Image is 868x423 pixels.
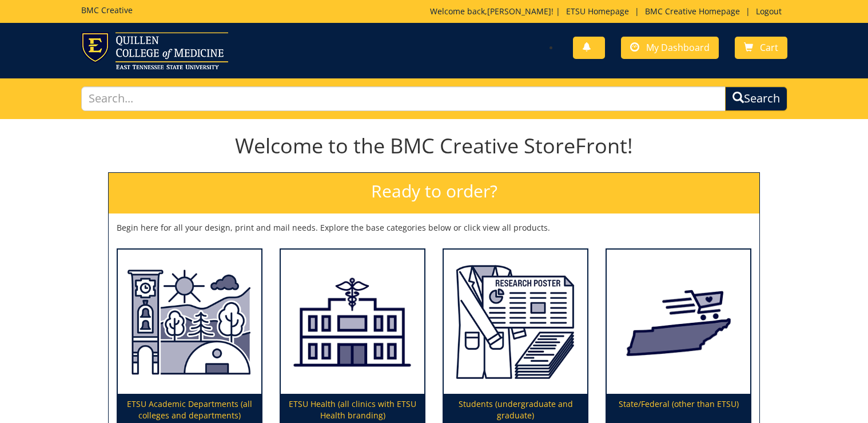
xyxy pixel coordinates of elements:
[117,222,751,234] p: Begin here for all your design, print and mail needs. Explore the base categories below or click ...
[621,37,719,59] a: My Dashboard
[444,250,587,394] img: Students (undergraduate and graduate)
[607,250,750,394] img: State/Federal (other than ETSU)
[108,135,760,157] h1: Welcome to the BMC Creative StoreFront!
[81,86,726,111] input: Search...
[487,6,551,17] a: [PERSON_NAME]
[725,86,787,111] button: Search
[735,37,787,59] a: Cart
[646,41,710,54] span: My Dashboard
[281,250,424,394] img: ETSU Health (all clinics with ETSU Health branding)
[639,6,746,17] a: BMC Creative Homepage
[560,6,635,17] a: ETSU Homepage
[81,6,133,14] h5: BMC Creative
[750,6,787,17] a: Logout
[81,32,228,69] img: ETSU logo
[118,250,261,394] img: ETSU Academic Departments (all colleges and departments)
[109,173,759,214] h2: Ready to order?
[430,6,787,17] p: Welcome back, ! | | |
[760,41,778,54] span: Cart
